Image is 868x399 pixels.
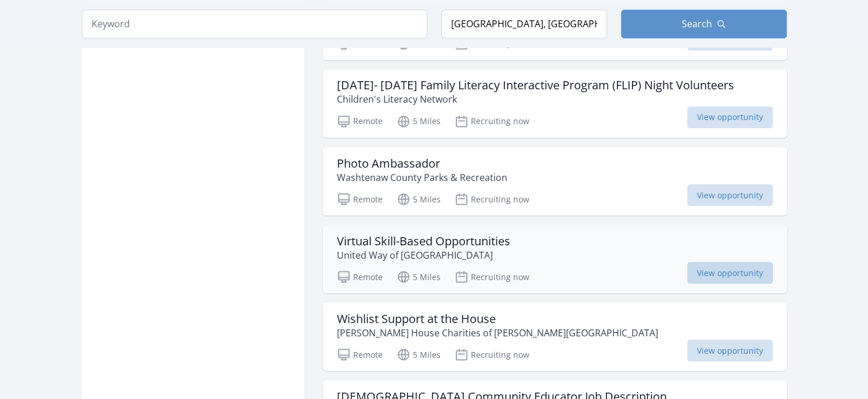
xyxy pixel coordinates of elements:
p: [PERSON_NAME] House Charities of [PERSON_NAME][GEOGRAPHIC_DATA] [337,325,658,339]
button: Search [621,9,787,38]
span: Search [682,17,712,31]
a: Virtual Skill-Based Opportunities United Way of [GEOGRAPHIC_DATA] Remote 5 Miles Recruiting now V... [323,224,787,293]
p: Children's Literacy Network [337,92,734,106]
p: Recruiting now [455,270,529,284]
p: 5 Miles [397,270,441,284]
p: 5 Miles [397,347,441,361]
p: Recruiting now [455,114,529,128]
h3: Wishlist Support at the House [337,311,658,325]
span: View opportunity [687,106,773,128]
span: View opportunity [687,184,773,206]
a: Photo Ambassador Washtenaw County Parks & Recreation Remote 5 Miles Recruiting now View opportunity [323,147,787,215]
p: Recruiting now [455,347,529,361]
input: Keyword [82,9,427,38]
h3: [DATE]- [DATE] Family Literacy Interactive Program (FLIP) Night Volunteers [337,78,734,92]
p: Remote [337,192,383,206]
a: Wishlist Support at the House [PERSON_NAME] House Charities of [PERSON_NAME][GEOGRAPHIC_DATA] Rem... [323,302,787,371]
input: Location [441,9,607,38]
a: [DATE]- [DATE] Family Literacy Interactive Program (FLIP) Night Volunteers Children's Literacy Ne... [323,69,787,137]
p: 5 Miles [397,192,441,206]
p: United Way of [GEOGRAPHIC_DATA] [337,248,510,262]
p: Washtenaw County Parks & Recreation [337,170,507,184]
p: Recruiting now [455,192,529,206]
span: View opportunity [687,262,773,284]
h3: Photo Ambassador [337,156,507,170]
p: Remote [337,347,383,361]
p: Remote [337,270,383,284]
span: View opportunity [687,339,773,361]
h3: Virtual Skill-Based Opportunities [337,234,510,248]
p: Remote [337,114,383,128]
p: 5 Miles [397,114,441,128]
